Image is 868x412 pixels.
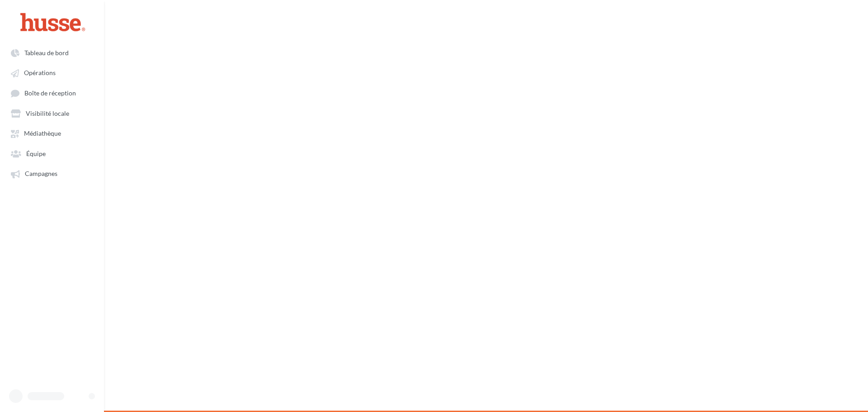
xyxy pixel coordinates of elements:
[24,89,76,97] span: Boîte de réception
[26,109,69,117] span: Visibilité locale
[24,69,56,77] span: Opérations
[5,165,99,181] a: Campagnes
[24,49,69,57] span: Tableau de bord
[5,125,99,141] a: Médiathèque
[5,105,99,121] a: Visibilité locale
[5,145,99,161] a: Équipe
[24,130,61,137] span: Médiathèque
[5,44,99,61] a: Tableau de bord
[5,64,99,81] a: Opérations
[26,150,46,157] span: Équipe
[5,85,99,101] a: Boîte de réception
[25,170,57,178] span: Campagnes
